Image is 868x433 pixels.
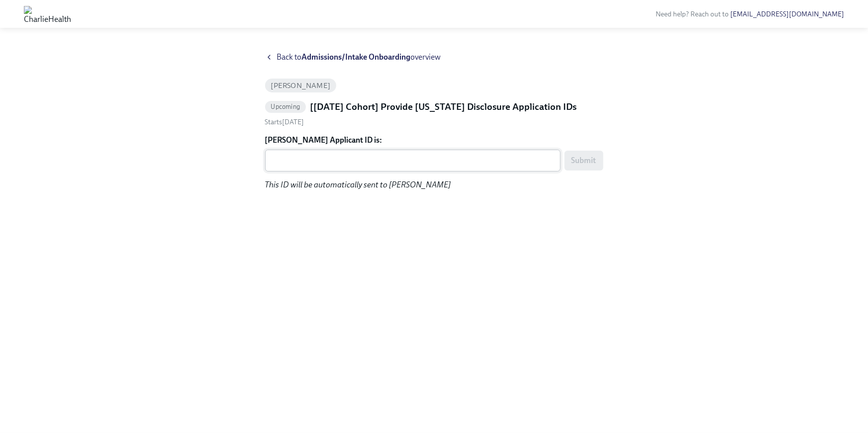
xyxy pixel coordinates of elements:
strong: Admissions/Intake Onboarding [302,52,411,62]
span: Upcoming [265,103,306,110]
label: [PERSON_NAME] Applicant ID is: [265,135,603,146]
span: Need help? Reach out to [656,10,844,18]
span: Wednesday, August 20th 2025, 10:00 am [265,118,304,126]
span: Back to overview [277,52,441,63]
img: CharlieHealth [24,6,71,22]
span: [PERSON_NAME] [265,82,337,89]
h5: [[DATE] Cohort] Provide [US_STATE] Disclosure Application IDs [310,100,577,113]
a: Back toAdmissions/Intake Onboardingoverview [265,52,603,63]
em: This ID will be automatically sent to [PERSON_NAME] [265,180,452,189]
a: [EMAIL_ADDRESS][DOMAIN_NAME] [730,10,844,18]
